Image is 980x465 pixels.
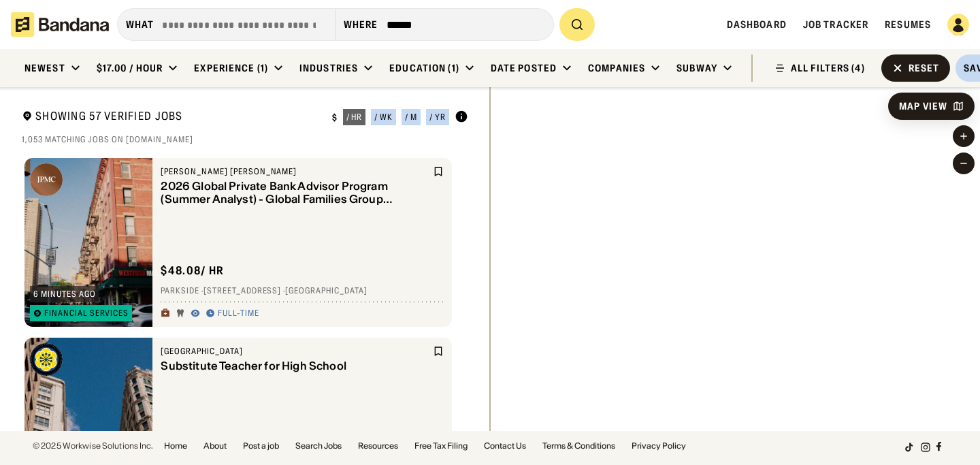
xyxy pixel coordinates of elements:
[632,442,686,450] a: Privacy Policy
[22,153,468,431] div: grid
[405,113,417,121] div: / m
[218,308,259,319] div: Full-time
[676,62,717,74] div: Subway
[30,163,63,196] img: J.P. Morgan Chase logo
[164,442,187,450] a: Home
[491,62,557,74] div: Date Posted
[161,166,430,177] div: [PERSON_NAME] [PERSON_NAME]
[243,442,279,450] a: Post a job
[344,18,378,31] div: Where
[30,343,63,376] img: San Mateo Union High School District logo
[299,62,358,74] div: Industries
[203,442,227,450] a: About
[899,101,947,111] div: Map View
[374,113,393,121] div: / wk
[484,442,526,450] a: Contact Us
[542,442,615,450] a: Terms & Conditions
[161,359,430,372] div: Substitute Teacher for High School
[22,109,321,126] div: Showing 57 Verified Jobs
[346,113,363,121] div: / hr
[161,180,430,206] div: 2026 Global Private Bank Advisor Program (Summer Analyst) - Global Families Group [GEOGRAPHIC_DATA]
[414,442,468,450] a: Free Tax Filing
[161,263,224,278] div: $ 48.08 / hr
[126,18,154,31] div: what
[161,286,444,297] div: Parkside · [STREET_ADDRESS] · [GEOGRAPHIC_DATA]
[194,62,268,74] div: Experience (1)
[332,112,338,123] div: $
[803,18,868,31] a: Job Tracker
[295,442,342,450] a: Search Jobs
[727,18,787,31] a: Dashboard
[161,346,430,357] div: [GEOGRAPHIC_DATA]
[389,62,459,74] div: Education (1)
[885,18,931,31] a: Resumes
[909,63,940,73] div: Reset
[429,113,446,121] div: / yr
[24,62,65,74] div: Newest
[11,12,109,37] img: Bandana logotype
[588,62,645,74] div: Companies
[22,134,468,145] div: 1,053 matching jobs on [DOMAIN_NAME]
[44,309,129,317] div: Financial Services
[358,442,398,450] a: Resources
[33,442,153,450] div: © 2025 Workwise Solutions Inc.
[791,63,865,73] div: ALL FILTERS (4)
[33,290,95,298] div: 6 minutes ago
[97,62,163,74] div: $17.00 / hour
